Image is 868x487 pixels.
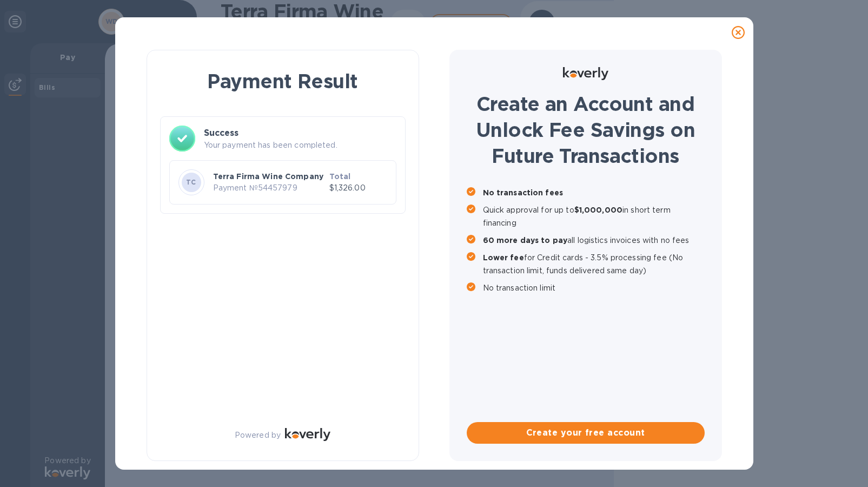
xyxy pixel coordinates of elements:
b: 60 more days to pay [483,236,568,245]
p: Terra Firma Wine Company [213,171,325,182]
img: Logo [285,428,330,441]
b: Lower fee [483,253,524,262]
p: Your payment has been completed. [204,140,396,151]
p: Powered by [235,430,281,441]
b: TC [186,178,196,186]
p: Quick approval for up to in short term financing [483,203,705,229]
p: all logistics invoices with no fees [483,234,705,247]
img: Logo [563,67,608,80]
b: No transaction fees [483,188,564,197]
p: $1,326.00 [329,182,387,194]
button: Create your free account [467,422,705,444]
p: No transaction limit [483,281,705,294]
b: Total [329,172,351,181]
p: for Credit cards - 3.5% processing fee (No transaction limit, funds delivered same day) [483,251,705,277]
b: $1,000,000 [574,206,622,214]
p: Payment № 54457979 [213,182,325,194]
h1: Payment Result [164,68,401,95]
span: Create your free account [475,426,696,439]
h3: Success [204,127,396,140]
h1: Create an Account and Unlock Fee Savings on Future Transactions [467,91,705,169]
